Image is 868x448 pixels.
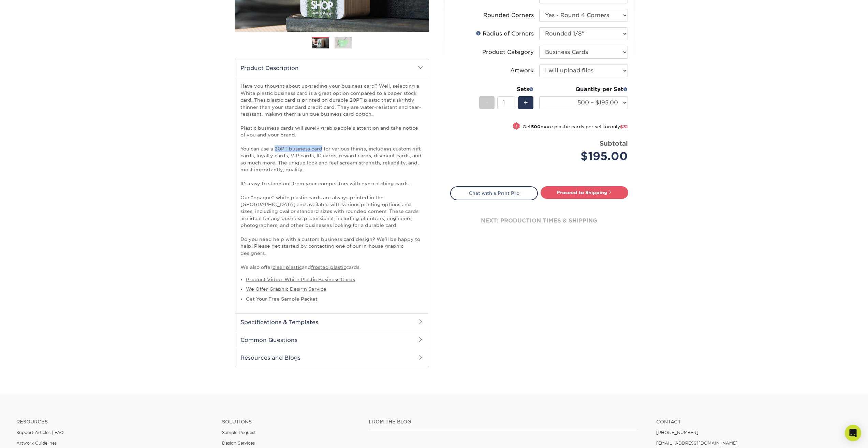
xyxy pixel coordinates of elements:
[479,85,534,93] div: Sets
[335,37,352,49] img: Plastic Cards 02
[235,59,429,77] h2: Product Description
[600,140,628,147] strong: Subtotal
[620,124,628,129] span: $31
[222,430,256,435] a: Sample Request
[610,124,628,129] span: only
[524,98,528,108] span: +
[235,349,429,366] h2: Resources and Blogs
[235,331,429,349] h2: Common Questions
[273,264,302,270] a: clear plastic
[2,427,58,446] iframe: Google Customer Reviews
[523,124,628,131] small: Get more plastic cards per set for
[240,83,423,271] p: Have you thought about upgrading your business card? Well, selecting a White plastic business car...
[246,296,318,302] a: Get Your Free Sample Packet
[476,30,534,38] div: Radius of Corners
[311,264,346,270] a: frosted plastic
[246,277,355,282] a: Product Video: White Plastic Business Cards
[510,67,534,75] div: Artwork
[544,148,628,164] div: $195.00
[222,440,255,446] a: Design Services
[656,419,852,425] a: Contact
[235,313,429,331] h2: Specifications & Templates
[16,419,212,425] h4: Resources
[483,11,534,19] div: Rounded Corners
[312,38,329,49] img: Plastic Cards 01
[369,419,638,425] h4: From the Blog
[845,425,861,441] div: Open Intercom Messenger
[656,430,698,435] a: [PHONE_NUMBER]
[515,123,517,130] span: !
[541,186,628,199] a: Proceed to Shipping
[531,124,541,129] strong: 500
[482,48,534,56] div: Product Category
[539,85,628,93] div: Quantity per Set
[450,186,538,200] a: Chat with a Print Pro
[246,286,326,292] a: We Offer Graphic Design Service
[656,440,738,446] a: [EMAIL_ADDRESS][DOMAIN_NAME]
[222,419,358,425] h4: Solutions
[450,200,628,241] div: next: production times & shipping
[485,98,488,108] span: -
